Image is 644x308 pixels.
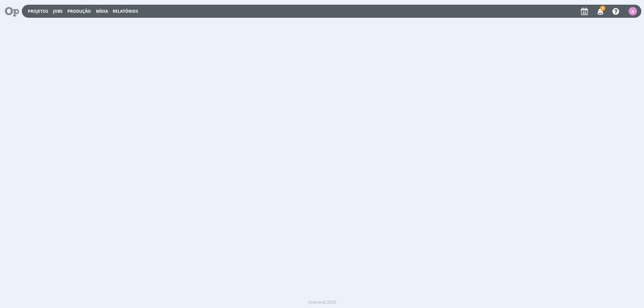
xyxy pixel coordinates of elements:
[94,9,110,14] button: Mídia
[26,9,50,14] button: Projetos
[51,9,65,14] button: Jobs
[113,8,138,14] a: Relatórios
[628,5,637,17] button: N
[65,9,93,14] button: Produção
[96,8,108,14] a: Mídia
[629,7,637,15] div: N
[53,8,63,14] a: Jobs
[600,6,605,11] span: 9
[28,8,48,14] a: Projetos
[111,9,140,14] button: Relatórios
[593,5,607,17] button: 9
[67,8,91,14] a: Produção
